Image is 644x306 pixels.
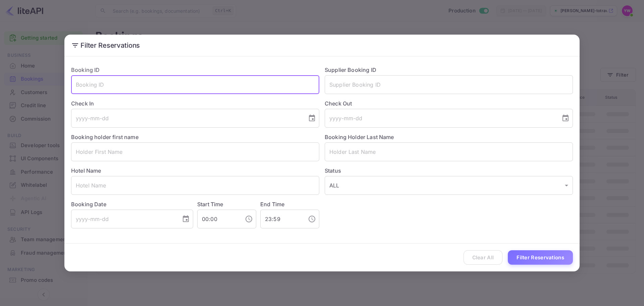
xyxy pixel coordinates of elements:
[260,201,284,208] label: End Time
[325,167,573,175] label: Status
[305,112,319,125] button: Choose date
[508,250,573,265] button: Filter Reservations
[325,176,573,195] div: ALL
[325,109,556,128] input: yyyy-mm-dd
[71,99,319,107] label: Check In
[325,142,573,161] input: Holder Last Name
[305,212,319,226] button: Choose time, selected time is 11:59 PM
[559,112,572,125] button: Choose date
[71,134,139,140] label: Booking holder first name
[71,176,319,195] input: Hotel Name
[325,134,394,140] label: Booking Holder Last Name
[64,35,580,56] h2: Filter Reservations
[71,109,303,128] input: yyyy-mm-dd
[197,201,223,208] label: Start Time
[71,142,319,161] input: Holder First Name
[71,200,193,208] label: Booking Date
[179,212,193,226] button: Choose date
[260,210,303,228] input: hh:mm
[197,210,239,228] input: hh:mm
[242,212,256,226] button: Choose time, selected time is 12:00 AM
[71,167,101,174] label: Hotel Name
[325,75,573,94] input: Supplier Booking ID
[325,99,573,107] label: Check Out
[71,67,100,73] label: Booking ID
[71,210,176,228] input: yyyy-mm-dd
[325,67,376,73] label: Supplier Booking ID
[71,75,319,94] input: Booking ID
